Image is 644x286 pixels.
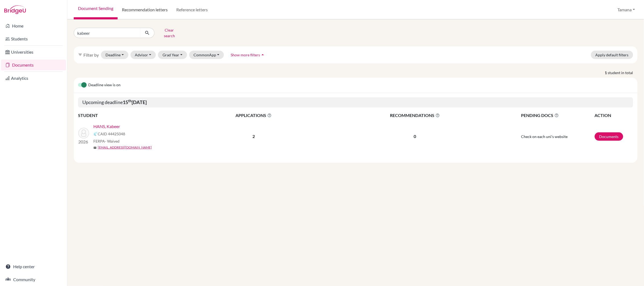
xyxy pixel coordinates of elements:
span: - Waived [105,139,119,143]
img: Common App logo [93,132,98,136]
sup: th [128,99,132,103]
a: Documents [595,132,623,141]
a: Home [1,20,66,31]
a: Help center [1,261,66,272]
button: Apply default filters [591,51,633,59]
a: HANS, Kabeer [93,123,120,130]
span: PENDING DOCS [521,112,594,119]
a: Community [1,274,66,285]
i: arrow_drop_up [260,52,265,57]
span: APPLICATIONS [186,112,321,119]
button: Clear search [154,26,184,40]
button: Show more filtersarrow_drop_up [226,51,270,59]
h5: Upcoming deadline [78,97,633,108]
span: Deadline view is on [88,82,121,88]
th: STUDENT [78,112,186,119]
span: mail [93,146,97,149]
span: Check on each uni's website [521,134,568,139]
button: CommonApp [189,51,224,59]
b: 15 [DATE] [123,99,147,105]
th: ACTION [594,112,633,119]
a: [EMAIL_ADDRESS][DOMAIN_NAME] [98,145,152,150]
span: RECOMMENDATIONS [322,112,508,119]
a: Universities [1,47,66,57]
strong: 1 [605,70,608,75]
button: Tamana [615,5,638,15]
input: Find student by name... [74,28,140,38]
span: FERPA [93,138,119,144]
span: CAID 44425048 [98,131,125,137]
span: Filter by [83,52,99,57]
img: HANS, Kabeer [78,128,89,139]
a: Documents [1,60,66,70]
span: student in total [608,70,638,75]
a: Students [1,33,66,44]
button: Deadline [101,51,128,59]
a: Analytics [1,73,66,84]
button: Grad Year [158,51,187,59]
b: 2 [252,134,255,139]
p: 2026 [78,139,89,145]
i: filter_list [78,53,82,57]
p: 0 [322,133,508,140]
span: Show more filters [231,53,260,57]
img: Bridge-U [4,5,26,14]
button: Advisor [131,51,156,59]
